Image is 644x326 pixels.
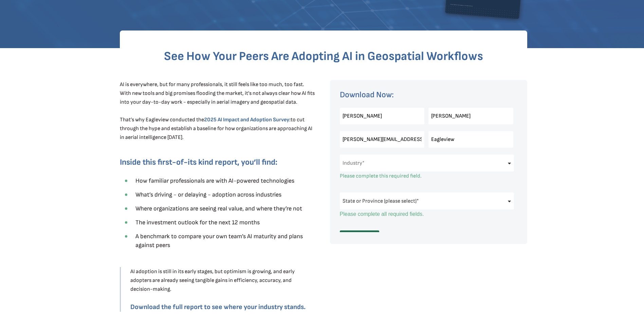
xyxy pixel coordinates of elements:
[428,131,513,148] input: Organization name*
[135,219,260,226] span: The investment outlook for the next 12 months
[340,230,379,248] input: Submit
[340,108,425,124] input: First name*
[120,157,277,167] span: Inside this first-of-its kind report, you’ll find:
[340,131,425,148] input: Email*
[428,108,513,124] input: Last name*
[130,268,295,292] span: AI adoption is still in its early stages, but optimism is growing, and early adopters are already...
[130,303,306,311] strong: Download the full report to see where your industry stands.
[340,211,424,217] label: Please complete all required fields.
[120,81,315,123] span: AI is everywhere, but for many professionals, it still feels like too much, too fast. With new to...
[164,49,483,64] span: See How Your Peers Are Adopting AI in Geospatial Workflows
[135,191,281,198] span: What’s driving - or delaying - adoption across industries
[340,90,394,100] span: Download Now:
[120,117,312,141] span: to cut through the hype and establish a baseline for how organizations are approaching AI in aeri...
[135,205,302,212] span: Where organizations are seeing real value, and where they’re not
[135,177,294,184] span: How familiar professionals are with AI-powered technologies
[135,233,303,249] span: A benchmark to compare your own team’s AI maturity and plans against peers
[204,117,291,123] strong: 2025 AI Impact and Adoption Survey:
[340,173,422,179] label: Please complete this required field.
